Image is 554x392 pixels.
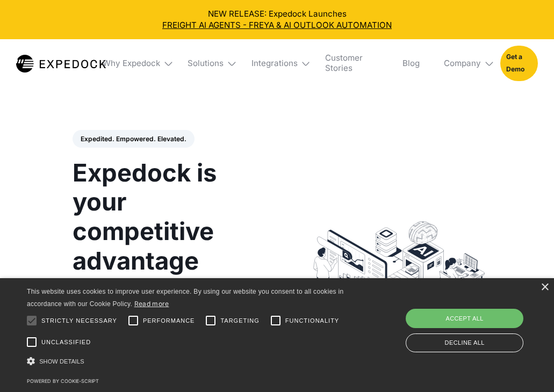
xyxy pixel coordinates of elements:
[317,39,386,88] a: Customer Stories
[285,316,339,325] span: Functionality
[143,316,195,325] span: Performance
[73,158,264,275] h1: Expedock is your competitive advantage
[41,316,117,325] span: Strictly necessary
[103,59,160,69] div: Why Expedock
[39,358,84,365] span: Show details
[41,338,91,347] span: Unclassified
[27,354,352,369] div: Show details
[220,316,259,325] span: Targeting
[179,39,235,88] div: Solutions
[8,19,546,31] a: FREIGHT AI AGENTS - FREYA & AI OUTLOOK AUTOMATION
[436,39,492,88] div: Company
[95,39,171,88] div: Why Expedock
[8,8,546,31] div: NEW RELEASE: Expedock Launches
[27,378,99,384] a: Powered by cookie-script
[134,300,169,308] a: Read more
[251,59,298,69] div: Integrations
[375,276,554,392] iframe: Chat Widget
[27,288,343,308] span: This website uses cookies to improve user experience. By using our website you consent to all coo...
[394,39,428,88] a: Blog
[188,59,224,69] div: Solutions
[444,59,481,69] div: Company
[500,46,537,82] a: Get a Demo
[243,39,308,88] div: Integrations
